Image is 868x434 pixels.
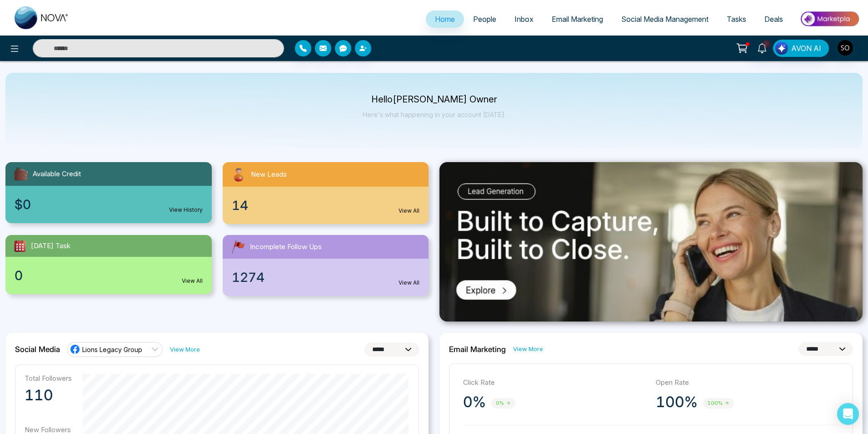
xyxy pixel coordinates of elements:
p: Click Rate [463,378,647,388]
span: 1274 [232,268,264,287]
img: todayTask.svg [13,239,27,253]
p: 100% [656,393,698,411]
span: 0% [491,398,515,408]
h2: Email Marketing [449,345,506,354]
span: 2 [762,40,770,48]
span: Lions Legacy Group [82,345,142,354]
a: 2 [751,40,773,56]
img: newLeads.svg [230,166,247,183]
div: Open Intercom Messenger [837,403,859,425]
img: Market-place.gif [797,9,863,29]
p: Total Followers [25,374,72,383]
span: Tasks [727,15,746,24]
img: followUps.svg [230,239,246,255]
span: 0 [15,266,23,285]
p: Open Rate [656,378,839,388]
a: Inbox [505,10,543,28]
span: New Leads [251,169,287,180]
img: User Avatar [838,40,853,56]
span: Home [435,15,455,24]
a: Deals [755,10,792,28]
a: Incomplete Follow Ups1274View All [217,235,434,296]
a: View More [170,345,200,354]
span: AVON AI [791,43,821,54]
p: Here's what happening in your account [DATE]. [363,111,506,118]
span: Deals [764,15,783,24]
a: View History [169,206,203,214]
img: Lead Flow [775,42,788,55]
img: . [439,162,863,322]
span: Incomplete Follow Ups [250,242,322,252]
span: Social Media Management [621,15,708,24]
p: Hello [PERSON_NAME] Owner [363,96,506,103]
a: Email Marketing [543,10,612,28]
span: Inbox [514,15,534,24]
span: 14 [232,196,248,215]
span: 100% [703,398,734,408]
img: availableCredit.svg [13,166,29,182]
img: Nova CRM Logo [15,6,69,29]
span: $0 [15,195,31,214]
h2: Social Media [15,345,60,354]
button: AVON AI [773,40,829,57]
span: People [473,15,496,24]
a: New Leads14View All [217,162,434,224]
a: People [464,10,505,28]
p: 110 [25,386,72,404]
span: Email Marketing [552,15,603,24]
a: View All [399,207,419,215]
span: [DATE] Task [31,241,70,251]
a: View All [399,279,419,287]
span: Available Credit [33,169,81,179]
a: Home [426,10,464,28]
a: View All [182,277,203,285]
p: 0% [463,393,486,411]
a: Social Media Management [612,10,718,28]
p: New Followers [25,425,72,434]
a: View More [513,345,543,353]
a: Tasks [718,10,755,28]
